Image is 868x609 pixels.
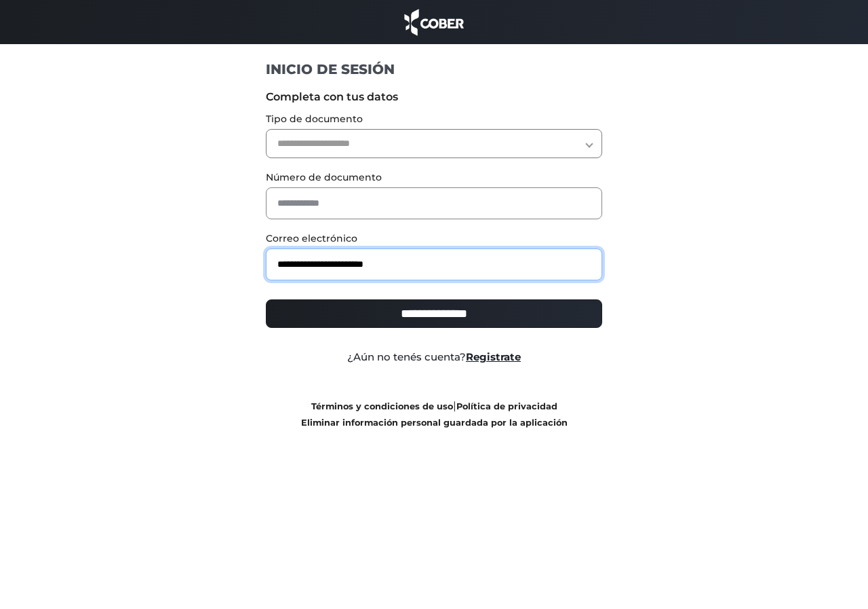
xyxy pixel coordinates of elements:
a: Eliminar información personal guardada por la aplicación [301,418,568,428]
div: | [256,398,613,430]
label: Correo electrónico [266,232,603,246]
h1: INICIO DE SESIÓN [266,60,603,78]
a: Registrate [466,350,521,363]
a: Términos y condiciones de uso [311,401,453,411]
img: cober_marca.png [401,7,467,37]
a: Política de privacidad [456,401,557,411]
div: ¿Aún no tenés cuenta? [256,350,613,365]
label: Número de documento [266,170,603,185]
label: Tipo de documento [266,112,603,126]
label: Completa con tus datos [266,89,603,105]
